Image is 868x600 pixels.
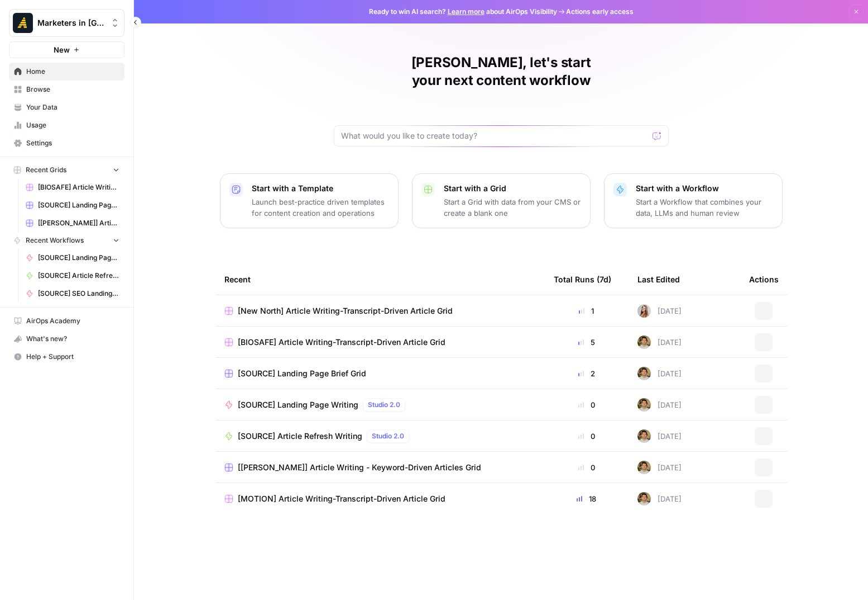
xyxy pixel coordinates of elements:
span: [BIOSAFE] Article Writing-Transcript-Driven Article Grid [238,337,445,348]
button: Recent Workflows [9,232,124,249]
div: [DATE] [637,398,682,412]
input: What would you like to create today? [341,130,648,141]
span: New [54,44,70,55]
div: 18 [554,493,620,504]
p: Start a Workflow that combines your data, LLMs and human review [636,196,773,219]
img: 5zyzjh3tw4s3l6pe5wy4otrd1hyg [637,398,651,412]
span: [SOURCE] Article Refresh Writing [238,431,362,442]
a: [SOURCE] Article Refresh Writing [21,267,124,285]
div: What's new? [9,330,124,347]
a: Browse [9,81,124,98]
span: Ready to win AI search? about AirOps Visibility [369,7,557,17]
button: What's new? [9,330,124,348]
span: Studio 2.0 [372,431,404,441]
div: [DATE] [637,461,682,474]
span: [[PERSON_NAME]] Article Writing - Keyword-Driven Articles Grid [38,218,119,228]
a: Your Data [9,98,124,116]
a: [BIOSAFE] Article Writing-Transcript-Driven Article Grid [21,178,124,196]
span: [SOURCE] Landing Page Writing [238,399,358,410]
div: Recent [224,264,536,295]
p: Start a Grid with data from your CMS or create a blank one [444,196,581,219]
h1: [PERSON_NAME], let's start your next content workflow [334,54,669,89]
a: Settings [9,134,124,152]
div: 0 [554,431,620,442]
span: Studio 2.0 [368,400,400,410]
span: Usage [26,120,119,130]
a: [[PERSON_NAME]] Article Writing - Keyword-Driven Articles Grid [224,462,536,473]
img: Marketers in Demand Logo [13,13,33,33]
div: 5 [554,337,620,348]
div: [DATE] [637,336,682,349]
img: 5zyzjh3tw4s3l6pe5wy4otrd1hyg [637,336,651,349]
a: [SOURCE] Landing Page Brief Grid [21,196,124,214]
button: Start with a TemplateLaunch best-practice driven templates for content creation and operations [220,173,399,228]
span: [SOURCE] Article Refresh Writing [38,271,119,281]
div: [DATE] [637,304,682,318]
span: Browse [26,84,119,95]
span: Settings [26,138,119,148]
span: Home [26,67,119,77]
span: Recent Grids [26,165,66,175]
a: [SOURCE] Article Refresh WritingStudio 2.0 [224,429,536,443]
div: Last Edited [637,264,680,295]
span: AirOps Academy [26,316,119,326]
span: [MOTION] Article Writing-Transcript-Driven Article Grid [238,493,445,504]
button: Start with a WorkflowStart a Workflow that combines your data, LLMs and human review [604,173,783,228]
button: Workspace: Marketers in Demand [9,9,124,37]
button: Start with a GridStart a Grid with data from your CMS or create a blank one [412,173,591,228]
img: 5zyzjh3tw4s3l6pe5wy4otrd1hyg [637,429,651,443]
span: Your Data [26,102,119,112]
span: [BIOSAFE] Article Writing-Transcript-Driven Article Grid [38,182,119,192]
img: 5zyzjh3tw4s3l6pe5wy4otrd1hyg [637,461,651,474]
div: [DATE] [637,367,682,380]
a: [BIOSAFE] Article Writing-Transcript-Driven Article Grid [224,337,536,348]
span: Marketers in [GEOGRAPHIC_DATA] [37,17,105,29]
span: [SOURCE] Landing Page Brief Grid [38,200,119,210]
button: Recent Grids [9,162,124,178]
img: 5zyzjh3tw4s3l6pe5wy4otrd1hyg [637,492,651,505]
a: Usage [9,116,124,134]
span: [SOURCE] Landing Page Writing [38,253,119,263]
a: [SOURCE] Landing Page Brief Grid [224,368,536,379]
p: Start with a Workflow [636,183,773,194]
div: Actions [749,264,779,295]
a: AirOps Academy [9,312,124,330]
span: [SOURCE] SEO Landing Page Content Brief [38,289,119,299]
span: [New North] Article Writing-Transcript-Driven Article Grid [238,305,453,316]
div: [DATE] [637,429,682,443]
img: 5zyzjh3tw4s3l6pe5wy4otrd1hyg [637,367,651,380]
a: [New North] Article Writing-Transcript-Driven Article Grid [224,305,536,316]
p: Start with a Grid [444,183,581,194]
a: [SOURCE] SEO Landing Page Content Brief [21,285,124,303]
a: [MOTION] Article Writing-Transcript-Driven Article Grid [224,493,536,504]
span: Actions early access [566,7,634,17]
img: kuys64wq30ic8smehvb70tdiqcha [637,304,651,318]
a: [SOURCE] Landing Page Writing [21,249,124,267]
div: 1 [554,305,620,316]
button: New [9,41,124,58]
span: [SOURCE] Landing Page Brief Grid [238,368,366,379]
span: Help + Support [26,352,119,362]
a: Learn more [448,7,485,16]
div: 0 [554,462,620,473]
div: 0 [554,399,620,410]
span: Recent Workflows [26,235,84,245]
a: [[PERSON_NAME]] Article Writing - Keyword-Driven Articles Grid [21,214,124,232]
p: Start with a Template [252,183,389,194]
div: [DATE] [637,492,682,505]
button: Help + Support [9,348,124,366]
a: Home [9,63,124,81]
span: [[PERSON_NAME]] Article Writing - Keyword-Driven Articles Grid [238,462,481,473]
div: Total Runs (7d) [554,264,611,295]
a: [SOURCE] Landing Page WritingStudio 2.0 [224,398,536,412]
div: 2 [554,368,620,379]
p: Launch best-practice driven templates for content creation and operations [252,196,389,219]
